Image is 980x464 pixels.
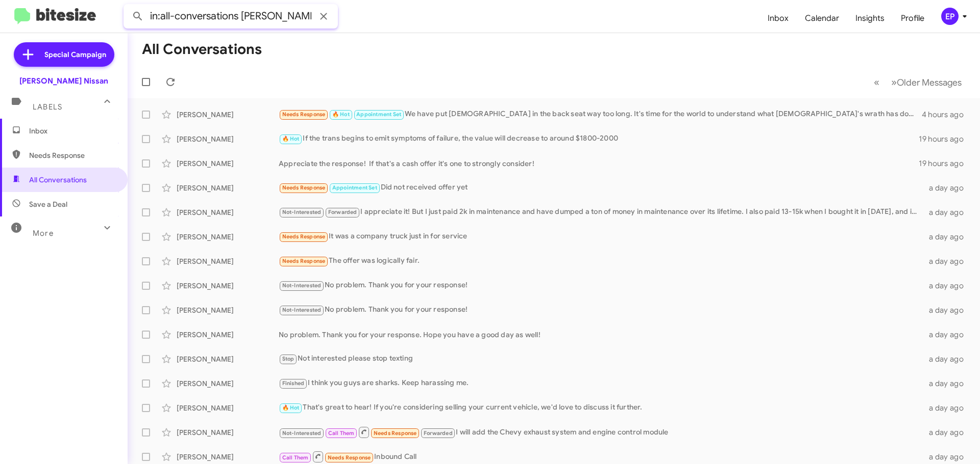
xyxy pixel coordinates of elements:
span: Call Them [328,430,355,436]
div: No problem. Thank you for your response. Hope you have a good day as well! [279,330,923,340]
h1: All Conversations [142,41,262,58]
div: a day ago [923,452,972,462]
div: [PERSON_NAME] Nissan [19,76,108,86]
div: a day ago [923,256,972,266]
div: If the trans begins to emit symptoms of failure, the value will decrease to around $1800-2000 [279,133,919,145]
div: [PERSON_NAME] [177,158,279,169]
div: [PERSON_NAME] [177,378,279,389]
span: Inbox [29,126,116,136]
span: « [874,76,879,89]
div: I think you guys are sharks. Keep harassing me. [279,377,923,389]
div: [PERSON_NAME] [177,427,279,438]
div: [PERSON_NAME] [177,110,279,120]
div: a day ago [923,427,972,438]
div: a day ago [923,281,972,291]
span: Not-Interested [282,209,322,215]
span: 🔥 Hot [282,135,300,142]
div: Inbound Call [279,450,923,463]
div: Did not received offer yet [279,182,923,194]
div: [PERSON_NAME] [177,281,279,291]
div: a day ago [923,305,972,315]
span: Needs Response [282,233,326,240]
div: [PERSON_NAME] [177,305,279,315]
span: Older Messages [897,77,962,88]
div: That's great to hear! If you're considering selling your current vehicle, we'd love to discuss it... [279,402,923,414]
span: Needs Response [282,184,326,191]
div: [PERSON_NAME] [177,354,279,364]
span: Appointment Set [332,184,377,191]
div: We have put [DEMOGRAPHIC_DATA] in the back seat way too long. It's time for the world to understa... [279,108,922,120]
span: » [891,76,897,89]
a: Inbox [759,4,797,33]
div: [PERSON_NAME] [177,183,279,193]
span: Forwarded [421,428,455,438]
div: 4 hours ago [922,110,972,120]
span: Not-Interested [282,282,322,289]
div: [PERSON_NAME] [177,207,279,217]
span: Needs Response [282,258,326,264]
nav: Page navigation example [868,72,968,93]
span: Save a Deal [29,199,67,209]
div: The offer was logically fair. [279,255,923,267]
span: Call Them [282,454,309,461]
span: 🔥 Hot [332,111,350,118]
span: Not-Interested [282,307,322,313]
button: EP [933,8,969,25]
div: [PERSON_NAME] [177,256,279,266]
div: [PERSON_NAME] [177,403,279,413]
div: I will add the Chevy exhaust system and engine control module [279,426,923,439]
span: Labels [33,102,62,112]
span: Special Campaign [44,49,106,60]
span: All Conversations [29,175,87,185]
span: Finished [282,380,305,387]
span: Forwarded [326,208,359,217]
span: Stop [282,356,295,362]
div: 19 hours ago [919,158,972,169]
div: [PERSON_NAME] [177,452,279,462]
button: Previous [868,72,886,93]
input: Search [124,4,338,29]
div: No problem. Thank you for your response! [279,280,923,291]
div: [PERSON_NAME] [177,232,279,242]
span: More [33,229,54,238]
div: It was a company truck just in for service [279,231,923,242]
div: [PERSON_NAME] [177,330,279,340]
div: a day ago [923,354,972,364]
div: a day ago [923,232,972,242]
span: Appointment Set [356,111,401,118]
div: a day ago [923,403,972,413]
span: Needs Response [282,111,326,118]
div: No problem. Thank you for your response! [279,304,923,316]
div: a day ago [923,378,972,389]
a: Insights [847,4,893,33]
button: Next [885,72,968,93]
a: Profile [893,4,933,33]
a: Special Campaign [14,42,114,67]
div: 19 hours ago [919,134,972,144]
div: [PERSON_NAME] [177,134,279,144]
span: Needs Response [29,150,116,160]
div: I appreciate it! But I just paid 2k in maintenance and have dumped a ton of money in maintenance ... [279,206,923,218]
span: Needs Response [328,454,371,461]
span: 🔥 Hot [282,404,300,411]
div: Not interested please stop texting [279,353,923,365]
div: EP [941,8,959,25]
div: a day ago [923,207,972,217]
div: a day ago [923,183,972,193]
span: Needs Response [374,430,417,436]
div: a day ago [923,330,972,340]
span: Not-Interested [282,430,322,436]
a: Calendar [797,4,847,33]
div: Appreciate the response! If that's a cash offer it's one to strongly consider! [279,158,919,169]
